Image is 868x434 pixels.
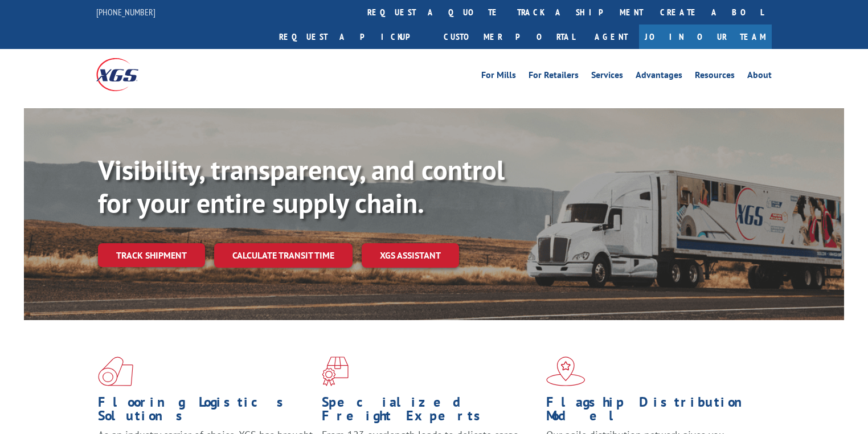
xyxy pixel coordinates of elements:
[271,24,435,49] a: Request a pickup
[546,357,586,386] img: xgs-icon-flagship-distribution-model-red
[214,243,353,268] a: Calculate transit time
[98,243,205,267] a: Track shipment
[435,24,583,49] a: Customer Portal
[639,24,772,49] a: Join Our Team
[98,395,313,428] h1: Flooring Logistics Solutions
[636,71,682,83] a: Advantages
[362,243,459,268] a: XGS ASSISTANT
[98,357,133,386] img: xgs-icon-total-supply-chain-intelligence-red
[591,71,623,83] a: Services
[529,71,579,83] a: For Retailers
[322,395,537,428] h1: Specialized Freight Experts
[481,71,516,83] a: For Mills
[98,152,505,220] b: Visibility, transparency, and control for your entire supply chain.
[747,71,772,83] a: About
[695,71,735,83] a: Resources
[546,395,761,428] h1: Flagship Distribution Model
[583,24,639,49] a: Agent
[96,6,155,18] a: [PHONE_NUMBER]
[322,357,349,386] img: xgs-icon-focused-on-flooring-red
